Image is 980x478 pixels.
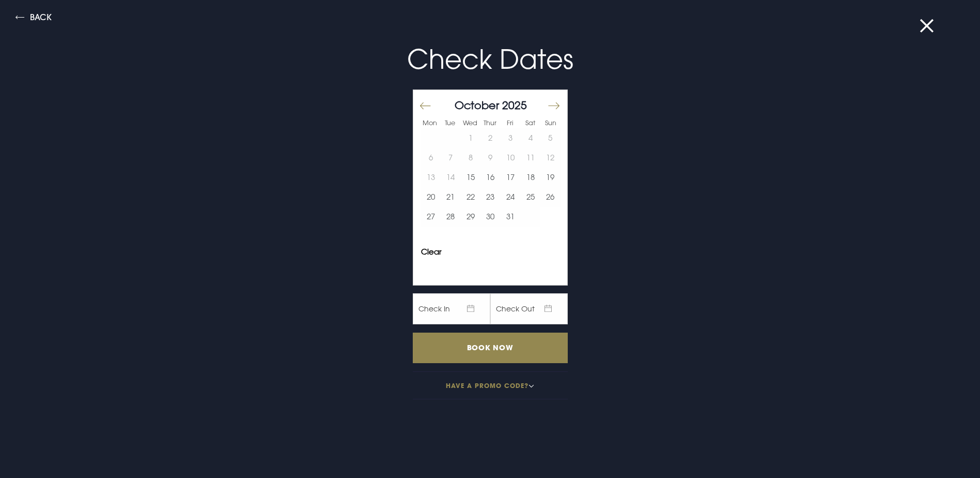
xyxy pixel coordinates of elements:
[540,168,561,187] td: Choose Sunday, October 19, 2025 as your start date.
[461,168,481,187] button: 15
[501,168,521,187] td: Choose Friday, October 17, 2025 as your start date.
[441,187,461,207] td: Choose Tuesday, October 21, 2025 as your start date.
[441,207,461,227] button: 28
[520,187,540,207] button: 25
[520,168,540,187] td: Choose Saturday, October 18, 2025 as your start date.
[421,207,441,227] button: 27
[244,39,736,79] p: Check Dates
[520,187,540,207] td: Choose Saturday, October 25, 2025 as your start date.
[421,207,441,227] td: Choose Monday, October 27, 2025 as your start date.
[461,207,481,227] button: 29
[419,95,431,116] button: Move backward to switch to the previous month.
[413,333,568,363] input: Book Now
[461,168,481,187] td: Choose Wednesday, October 15, 2025 as your start date.
[540,187,561,207] td: Choose Sunday, October 26, 2025 as your start date.
[413,371,568,399] button: Have a promo code?
[540,168,561,187] button: 19
[480,207,501,227] button: 30
[441,207,461,227] td: Choose Tuesday, October 28, 2025 as your start date.
[490,293,568,324] span: Check Out
[413,293,490,324] span: Check In
[547,95,559,116] button: Move forward to switch to the next month.
[441,187,461,207] button: 21
[501,207,521,227] button: 31
[501,207,521,227] td: Choose Friday, October 31, 2025 as your start date.
[501,187,521,207] td: Choose Friday, October 24, 2025 as your start date.
[480,187,501,207] button: 23
[480,207,501,227] td: Choose Thursday, October 30, 2025 as your start date.
[480,168,501,187] button: 16
[501,187,521,207] button: 24
[461,187,481,207] button: 22
[461,187,481,207] td: Choose Wednesday, October 22, 2025 as your start date.
[421,187,441,207] button: 20
[421,187,441,207] td: Choose Monday, October 20, 2025 as your start date.
[480,168,501,187] td: Choose Thursday, October 16, 2025 as your start date.
[421,248,442,256] button: Clear
[520,168,540,187] button: 18
[455,98,499,112] span: October
[480,187,501,207] td: Choose Thursday, October 23, 2025 as your start date.
[502,98,527,112] span: 2025
[15,13,52,25] button: Back
[540,187,561,207] button: 26
[501,168,521,187] button: 17
[461,207,481,227] td: Choose Wednesday, October 29, 2025 as your start date.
